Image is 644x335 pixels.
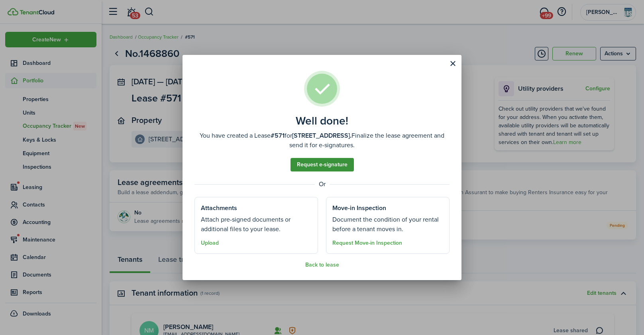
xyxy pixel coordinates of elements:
well-done-separator: Or [194,179,450,189]
well-done-description: You have created a Lease for Finalize the lease agreement and send it for e-signatures. [194,131,450,150]
button: Close modal [446,57,459,70]
well-done-section-description: Attach pre-signed documents or additional files to your lease. [201,215,312,234]
button: Request Move-in Inspection [332,240,402,246]
well-done-section-description: Document the condition of your rental before a tenant moves in. [332,215,443,234]
a: Request e-signature [291,158,354,171]
b: [STREET_ADDRESS]. [292,131,351,140]
well-done-section-title: Move-in Inspection [332,203,386,213]
button: Upload [201,240,219,246]
b: #571 [271,131,285,140]
button: Back to lease [305,262,339,268]
well-done-title: Well done! [296,115,348,127]
well-done-section-title: Attachments [201,203,237,213]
